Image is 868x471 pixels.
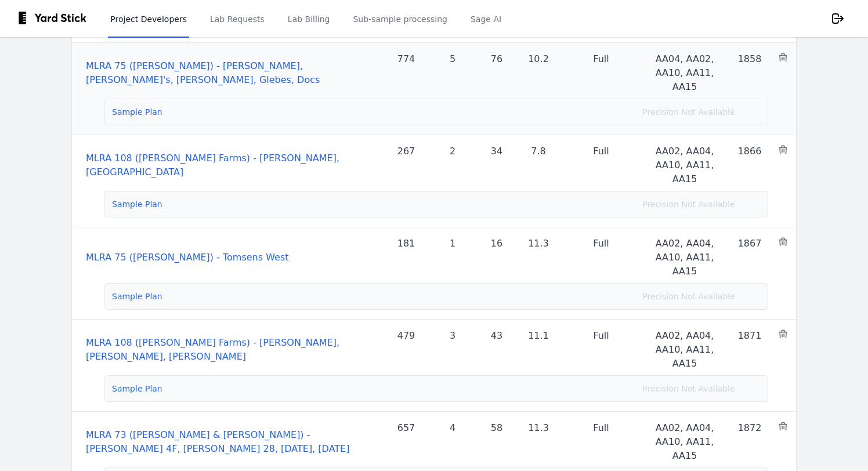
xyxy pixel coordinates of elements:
a: Sample Plan [112,292,162,301]
div: 1858 [731,52,768,94]
div: 11.1 [522,329,555,371]
span: Precision Not Available [642,200,735,209]
div: 10.2 [522,52,555,94]
div: 11.3 [522,421,555,463]
div: 267 [388,144,425,186]
div: AA04, AA02, AA10, AA11, AA15 [648,52,722,94]
div: Full [564,237,638,278]
div: 16 [480,237,513,278]
a: MLRA 108 ([PERSON_NAME] Farms) - [PERSON_NAME], [GEOGRAPHIC_DATA] [86,153,339,177]
div: 5 [434,52,471,94]
div: Full [564,144,638,186]
span: Precision Not Available [642,292,735,301]
div: AA02, AA04, AA10, AA11, AA15 [648,144,722,186]
div: 34 [480,144,513,186]
div: 3 [434,329,471,371]
div: AA02, AA04, AA10, AA11, AA15 [648,421,722,463]
div: 479 [388,329,425,371]
div: 76 [480,52,513,94]
a: Sample Plan [112,107,162,117]
a: MLRA 75 ([PERSON_NAME]) - Tomsens West [86,252,289,263]
div: 11.3 [522,237,555,278]
div: 774 [388,52,425,94]
div: 43 [480,329,513,371]
div: AA02, AA04, AA10, AA11, AA15 [648,237,722,278]
img: yardstick-logo-black-spacing-9a7e0c0e877e5437aacfee01d730c81d.svg [19,12,94,26]
div: 4 [434,421,471,463]
div: Full [564,329,638,371]
div: 657 [388,421,425,463]
div: 2 [434,144,471,186]
div: Full [564,421,638,463]
div: 1871 [731,329,768,371]
div: 1 [434,237,471,278]
a: Sample Plan [112,200,162,209]
div: 7.8 [522,144,555,186]
div: 58 [480,421,513,463]
div: 1866 [731,144,768,186]
a: Sample Plan [112,384,162,393]
a: MLRA 73 ([PERSON_NAME] & [PERSON_NAME]) - [PERSON_NAME] 4F, [PERSON_NAME] 28, [DATE], [DATE] [86,429,349,454]
a: MLRA 75 ([PERSON_NAME]) - [PERSON_NAME], [PERSON_NAME]'s, [PERSON_NAME], Glebes, Docs [86,60,320,85]
div: 1867 [731,237,768,278]
span: Precision Not Available [642,384,735,393]
div: 181 [388,237,425,278]
div: 1872 [731,421,768,463]
span: Precision Not Available [642,107,735,117]
div: Full [564,52,638,94]
a: MLRA 108 ([PERSON_NAME] Farms) - [PERSON_NAME], [PERSON_NAME], [PERSON_NAME] [86,337,339,362]
div: AA02, AA04, AA10, AA11, AA15 [648,329,722,371]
